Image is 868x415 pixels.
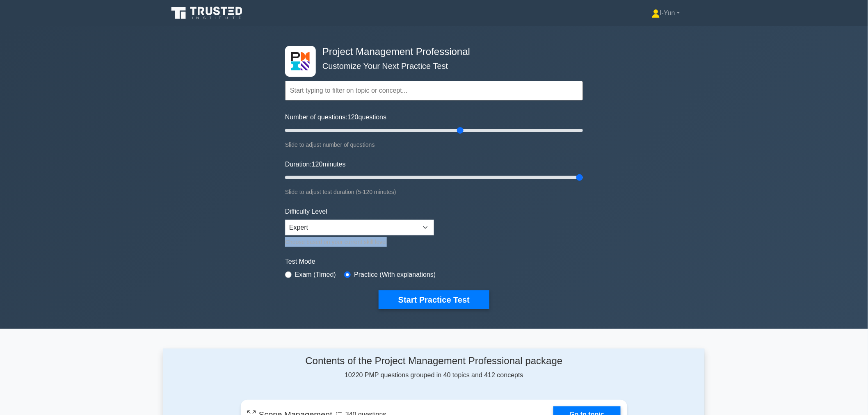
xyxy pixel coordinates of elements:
[285,257,583,267] label: Test Mode
[347,114,359,121] span: 120
[319,46,543,58] h4: Project Management Professional
[285,81,583,100] input: Start typing to filter on topic or concept...
[354,270,436,280] label: Practice (With explanations)
[241,355,627,380] div: 10220 PMP questions grouped in 40 topics and 412 concepts
[285,187,583,197] div: Slide to adjust test duration (5-120 minutes)
[241,355,627,367] h4: Contents of the Project Management Professional package
[285,207,327,217] label: Difficulty Level
[312,161,323,168] span: 120
[285,140,583,150] div: Slide to adjust number of questions
[295,270,336,280] label: Exam (Timed)
[285,112,386,122] label: Number of questions: questions
[285,237,434,247] div: Choose based on your current skill level
[285,160,346,169] label: Duration: minutes
[379,290,489,309] button: Start Practice Test
[632,5,700,21] a: I-Yun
